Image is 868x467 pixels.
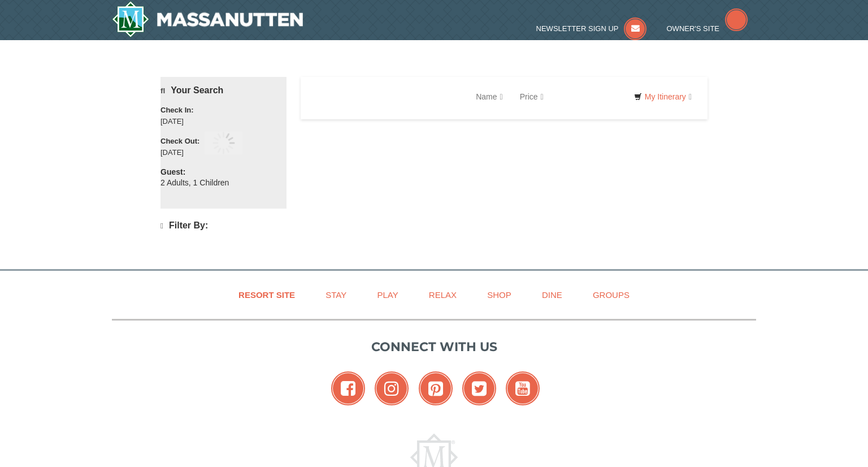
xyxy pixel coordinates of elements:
a: My Itinerary [627,88,699,105]
span: Newsletter Sign Up [536,24,619,33]
a: Play [363,282,412,308]
a: Newsletter Sign Up [536,24,647,33]
a: Massanutten Resort [112,1,303,37]
a: Relax [415,282,471,308]
img: Massanutten Resort Logo [112,1,303,37]
img: wait gif [212,132,235,154]
a: Shop [473,282,526,308]
a: Name [467,85,511,108]
a: Resort Site [224,282,309,308]
a: Owner's Site [667,24,748,33]
span: Owner's Site [667,24,720,33]
a: Stay [311,282,361,308]
a: Price [511,85,552,108]
p: Connect with us [112,338,756,356]
h4: Filter By: [160,220,287,231]
a: Dine [528,282,576,308]
a: Groups [579,282,644,308]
